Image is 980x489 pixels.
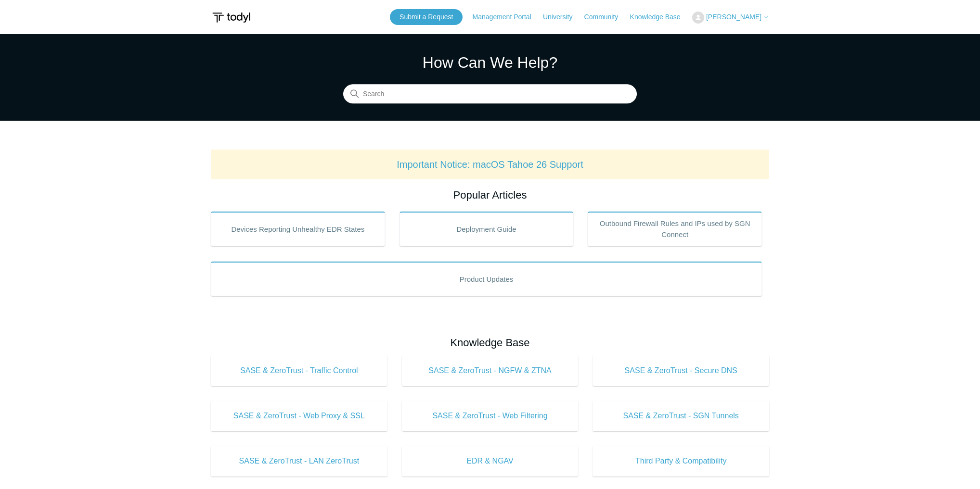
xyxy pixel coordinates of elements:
a: Product Updates [211,262,762,296]
a: SASE & ZeroTrust - SGN Tunnels [593,401,769,431]
button: [PERSON_NAME] [692,12,769,24]
a: SASE & ZeroTrust - Web Proxy & SSL [211,401,387,431]
span: Third Party & Compatibility [607,455,755,467]
input: Search [343,85,637,104]
a: Management Portal [473,12,541,22]
a: Deployment Guide [400,212,574,246]
span: SASE & ZeroTrust - Web Filtering [416,410,564,422]
span: EDR & NGAV [416,455,564,467]
a: Outbound Firewall Rules and IPs used by SGN Connect [588,212,762,246]
a: Knowledge Base [630,12,690,22]
h2: Knowledge Base [211,335,769,351]
a: Important Notice: macOS Tahoe 26 Support [397,159,583,170]
a: EDR & NGAV [402,446,579,476]
a: SASE & ZeroTrust - LAN ZeroTrust [211,446,387,476]
a: Community [584,12,628,22]
span: SASE & ZeroTrust - SGN Tunnels [607,410,755,422]
span: SASE & ZeroTrust - Secure DNS [607,365,755,376]
a: University [543,12,582,22]
span: SASE & ZeroTrust - LAN ZeroTrust [225,455,373,467]
span: SASE & ZeroTrust - Web Proxy & SSL [225,410,373,422]
a: SASE & ZeroTrust - NGFW & ZTNA [402,355,579,386]
a: Submit a Request [390,9,463,25]
img: Todyl Support Center Help Center home page [211,9,252,26]
a: SASE & ZeroTrust - Traffic Control [211,355,387,386]
span: SASE & ZeroTrust - NGFW & ZTNA [416,365,564,376]
a: SASE & ZeroTrust - Web Filtering [402,401,579,431]
a: SASE & ZeroTrust - Secure DNS [593,355,769,386]
a: Devices Reporting Unhealthy EDR States [211,212,385,246]
span: [PERSON_NAME] [706,13,761,21]
h2: Popular Articles [211,187,769,203]
span: SASE & ZeroTrust - Traffic Control [225,365,373,376]
a: Third Party & Compatibility [593,446,769,476]
h1: How Can We Help? [343,51,637,74]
